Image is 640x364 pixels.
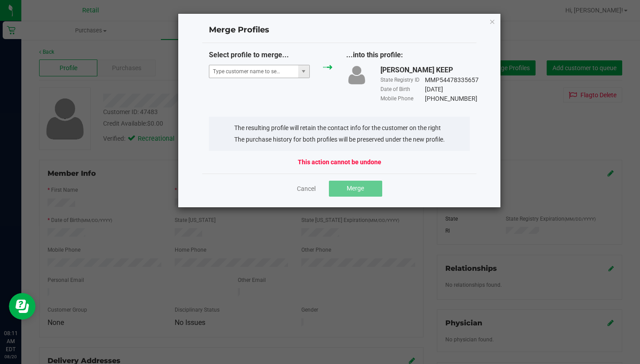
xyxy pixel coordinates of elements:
div: [PHONE_NUMBER] [425,94,477,103]
div: State Registry ID [380,76,425,84]
input: NO DATA FOUND [209,65,298,78]
iframe: Resource center [9,293,36,320]
div: MMP54478335657 [425,75,479,85]
div: Mobile Phone [380,95,425,103]
strong: This action cannot be undone [298,158,381,167]
span: ...into this profile: [346,51,403,59]
h4: Merge Profiles [209,24,470,36]
span: Select profile to merge... [209,51,289,59]
li: The resulting profile will retain the contact info for the customer on the right [234,123,445,133]
div: Date of Birth [380,85,425,93]
img: green_arrow.svg [323,65,332,70]
div: [PERSON_NAME] KEEP [380,65,453,75]
a: Cancel [297,184,316,193]
button: Close [489,16,496,27]
span: Merge [347,185,364,192]
button: Merge [329,181,382,197]
li: The purchase history for both profiles will be preserved under the new profile. [234,135,445,144]
img: user-icon.png [346,65,367,85]
div: [DATE] [425,85,443,94]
